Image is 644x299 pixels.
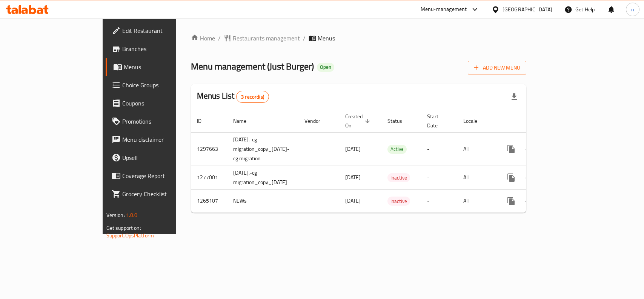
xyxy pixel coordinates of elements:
[126,210,138,220] span: 1.0.0
[197,90,269,103] h2: Menus List
[421,189,457,212] td: -
[520,169,538,187] button: Change Status
[387,197,410,206] div: Inactive
[122,171,204,180] span: Coverage Report
[227,189,298,212] td: NEWs
[106,130,210,149] a: Menu disclaimer
[387,174,410,182] span: Inactive
[502,140,520,158] button: more
[387,173,410,182] div: Inactive
[106,167,210,185] a: Coverage Report
[106,231,154,240] a: Support.OpsPlatform
[520,192,538,210] button: Change Status
[106,94,210,112] a: Coupons
[191,110,581,213] table: enhanced table
[387,116,412,125] span: Status
[303,34,306,43] li: /
[457,132,496,166] td: All
[106,58,210,76] a: Menus
[502,169,520,187] button: more
[387,145,407,154] div: Active
[124,62,204,71] span: Menus
[106,40,210,58] a: Branches
[106,223,141,233] span: Get support on:
[421,166,457,189] td: -
[106,149,210,167] a: Upsell
[237,93,269,101] span: 3 record(s)
[122,44,204,53] span: Branches
[106,185,210,203] a: Grocery Checklist
[122,26,204,35] span: Edit Restaurant
[317,63,334,72] div: Open
[387,197,410,206] span: Inactive
[317,64,334,70] span: Open
[106,210,125,220] span: Version:
[106,22,210,40] a: Edit Restaurant
[457,166,496,189] td: All
[505,88,523,106] div: Export file
[122,117,204,126] span: Promotions
[122,135,204,144] span: Menu disclaimer
[503,5,552,14] div: [GEOGRAPHIC_DATA]
[421,132,457,166] td: -
[468,61,526,75] button: Add New Menu
[227,132,298,166] td: [DATE].-cg migration_copy_[DATE]-cg migration
[520,140,538,158] button: Change Status
[496,110,581,133] th: Actions
[227,166,298,189] td: [DATE].-cg migration_copy_[DATE]
[304,116,330,125] span: Vendor
[191,34,527,43] nav: breadcrumb
[197,116,211,125] span: ID
[631,5,634,14] span: n
[233,116,256,125] span: Name
[463,116,487,125] span: Locale
[345,144,361,154] span: [DATE]
[345,112,372,130] span: Created On
[345,172,361,182] span: [DATE]
[502,192,520,210] button: more
[122,99,204,108] span: Coupons
[122,189,204,198] span: Grocery Checklist
[106,76,210,94] a: Choice Groups
[106,112,210,130] a: Promotions
[387,145,407,153] span: Active
[191,58,314,75] span: Menu management ( Just Burger )
[318,34,335,43] span: Menus
[457,189,496,212] td: All
[236,91,269,103] div: Total records count
[218,34,221,43] li: /
[233,34,300,43] span: Restaurants management
[122,81,204,90] span: Choice Groups
[427,112,448,130] span: Start Date
[345,196,361,206] span: [DATE]
[224,34,300,43] a: Restaurants management
[122,153,204,162] span: Upsell
[421,5,467,14] div: Menu-management
[474,63,520,73] span: Add New Menu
